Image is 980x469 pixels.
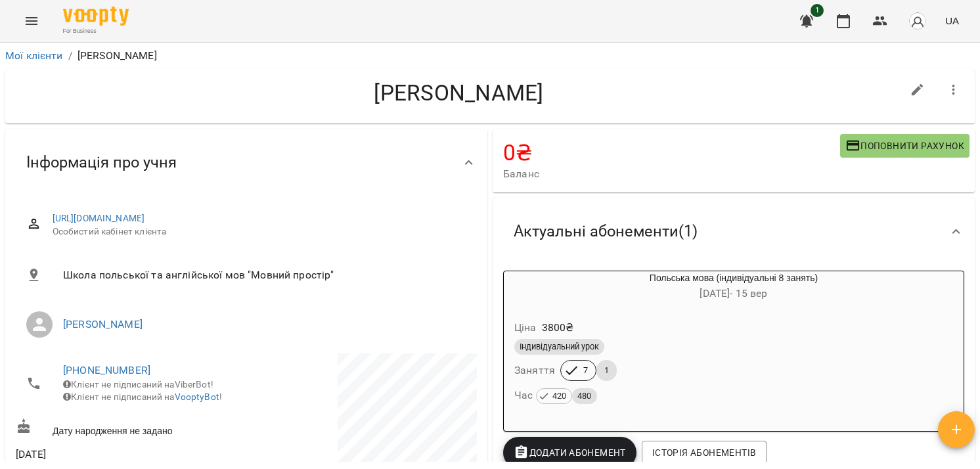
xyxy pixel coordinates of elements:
a: [PHONE_NUMBER] [63,364,150,376]
span: Особистий кабінет клієнта [53,225,466,238]
button: Menu [16,5,47,37]
h6: Час [514,386,597,405]
div: Актуальні абонементи(1) [493,198,975,265]
div: Інформація про учня [5,129,487,196]
button: UA [940,9,964,33]
h6: Ціна [514,319,537,337]
span: Історія абонементів [652,445,756,460]
li: / [68,48,72,64]
span: 7 [575,365,596,376]
span: Інформація про учня [26,152,177,173]
div: Дату народження не задано [13,416,246,440]
span: Клієнт не підписаний на ViberBot! [63,379,213,390]
button: Поповнити рахунок [840,134,969,158]
span: UA [945,14,959,28]
h4: [PERSON_NAME] [16,79,902,106]
span: [DATE] [16,447,244,462]
nav: breadcrumb [5,48,975,64]
span: 480 [572,389,596,403]
span: 420 [547,389,571,403]
span: Баланс [503,166,840,182]
span: Індивідуальний урок [514,341,604,353]
button: Додати Абонемент [503,437,636,468]
span: [DATE] - 15 вер [700,287,767,300]
span: Додати Абонемент [514,445,626,460]
span: Поповнити рахунок [845,138,964,154]
a: VooptyBot [175,391,219,402]
span: 1 [596,365,617,376]
h4: 0 ₴ [503,139,840,166]
span: Актуальні абонементи ( 1 ) [514,221,698,242]
span: For Business [63,27,129,35]
a: [PERSON_NAME] [63,318,143,330]
h6: Заняття [514,361,555,380]
span: 1 [811,4,824,17]
img: avatar_s.png [908,12,927,30]
button: Польська мова (індивідуальні 8 занять)[DATE]- 15 верЦіна3800₴Індивідуальний урокЗаняття71Час 420480 [504,271,964,420]
button: Історія абонементів [642,441,767,464]
a: [URL][DOMAIN_NAME] [53,213,145,223]
span: Школа польської та англійської мов "Мовний простір" [63,267,466,283]
p: [PERSON_NAME] [78,48,157,64]
img: Voopty Logo [63,7,129,26]
a: Мої клієнти [5,49,63,62]
div: Польська мова (індивідуальні 8 занять) [504,271,964,303]
p: 3800 ₴ [542,320,574,336]
span: Клієнт не підписаний на ! [63,391,222,402]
